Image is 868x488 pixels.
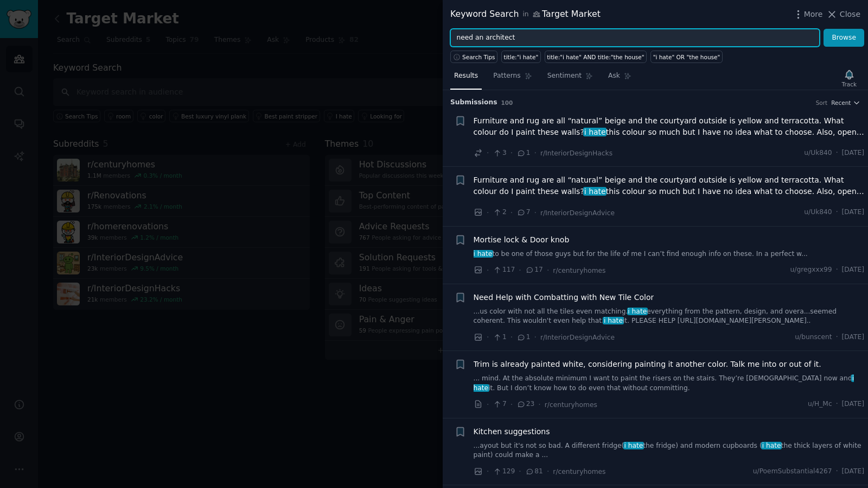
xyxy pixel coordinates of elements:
[623,442,644,449] span: i hate
[836,148,838,158] span: ·
[450,67,482,90] a: Results
[493,399,506,409] span: 7
[474,115,865,138] a: Furniture and rug are all “natural” beige and the courtyard outside is yellow and terracotta. Wha...
[519,466,521,477] span: ·
[804,148,832,158] span: u/Uk840
[544,67,597,90] a: Sentiment
[510,207,513,218] span: ·
[487,265,489,276] span: ·
[836,333,838,342] span: ·
[450,51,497,63] button: Search Tips
[510,399,513,410] span: ·
[534,207,537,218] span: ·
[608,71,620,81] span: Ask
[583,128,607,136] span: i hate
[795,333,832,342] span: u/bunscent
[790,265,832,275] span: u/gregxxx99
[547,71,582,81] span: Sentiment
[519,265,521,276] span: ·
[493,208,506,217] span: 2
[842,265,864,275] span: [DATE]
[831,99,851,107] span: Recent
[553,468,605,476] span: r/centuryhomes
[462,53,495,61] span: Search Tips
[538,399,540,410] span: ·
[836,399,838,409] span: ·
[627,308,648,315] span: i hate
[474,359,821,370] a: Trim is already painted white, considering painting it another color. Talk me into or out of it.
[493,333,506,342] span: 1
[836,467,838,477] span: ·
[831,99,860,107] button: Recent
[487,399,489,410] span: ·
[474,174,865,197] a: Furniture and rug are all “natural” beige and the courtyard outside is yellow and terracotta. Wha...
[474,441,865,460] a: ...ayout but it's not so bad. A different fridge(i hatethe fridge) and modern cupboards (i hateth...
[493,71,520,81] span: Patterns
[761,442,782,449] span: i hate
[840,9,860,20] span: Close
[473,250,493,258] span: i hate
[454,71,478,81] span: Results
[547,265,549,276] span: ·
[545,51,647,63] a: title:"i hate" AND title:"the house"
[516,333,530,342] span: 1
[553,267,605,274] span: r/centuryhomes
[487,466,489,477] span: ·
[516,208,530,217] span: 7
[493,467,515,477] span: 129
[487,147,489,159] span: ·
[534,331,537,343] span: ·
[826,9,860,20] button: Close
[540,209,615,217] span: r/InteriorDesignAdvice
[808,399,832,409] span: u/H_Mc
[487,331,489,343] span: ·
[474,249,865,259] a: i hateto be one of those guys but for the life of me I can’t find enough info on these. In a perf...
[474,374,865,393] a: ... mind. At the absolute minimum I want to paint the risers on the stairs. They’re [DEMOGRAPHIC_...
[653,53,720,61] div: "i hate" OR "the house"
[504,53,539,61] div: title:"i hate"
[650,51,723,63] a: "i hate" OR "the house"
[501,51,541,63] a: title:"i hate"
[534,147,537,159] span: ·
[487,207,489,218] span: ·
[836,265,838,275] span: ·
[510,331,513,343] span: ·
[547,466,549,477] span: ·
[493,265,515,275] span: 117
[525,467,543,477] span: 81
[545,401,597,409] span: r/centuryhomes
[842,467,864,477] span: [DATE]
[493,148,506,158] span: 3
[525,265,543,275] span: 17
[836,208,838,217] span: ·
[450,29,820,47] input: Try a keyword related to your business
[516,148,530,158] span: 1
[804,208,832,217] span: u/Uk840
[842,148,864,158] span: [DATE]
[842,333,864,342] span: [DATE]
[516,399,534,409] span: 23
[842,399,864,409] span: [DATE]
[824,29,864,47] button: Browse
[522,10,528,20] span: in
[474,307,865,326] a: ...us color with not all the tiles even matching.i hateeverything from the pattern, design, and o...
[583,187,607,196] span: i hate
[603,317,623,324] span: i hate
[474,292,654,303] a: Need Help with Combatting with New Tile Color
[604,67,635,90] a: Ask
[474,426,550,437] a: Kitchen suggestions
[816,99,828,107] div: Sort
[474,374,854,392] span: i hate
[540,334,615,341] span: r/InteriorDesignAdvice
[474,234,570,246] a: Mortise lock & Door knob
[450,8,601,21] div: Keyword Search Target Market
[450,98,497,108] span: Submission s
[489,67,535,90] a: Patterns
[804,9,823,20] span: More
